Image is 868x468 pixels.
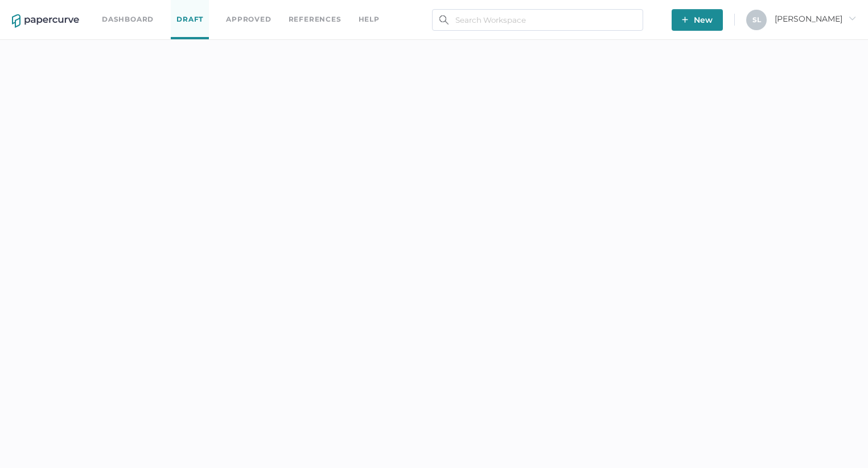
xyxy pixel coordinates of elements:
img: papercurve-logo-colour.7244d18c.svg [12,14,79,28]
a: Dashboard [102,13,154,26]
input: Search Workspace [432,9,643,31]
img: plus-white.e19ec114.svg [682,17,688,23]
div: help [359,13,380,26]
span: S L [752,15,761,24]
i: arrow_right [848,14,856,22]
a: Approved [226,13,271,26]
button: New [672,9,723,31]
img: search.bf03fe8b.svg [439,15,449,24]
span: New [682,9,713,31]
a: References [289,13,342,26]
span: [PERSON_NAME] [775,14,856,24]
